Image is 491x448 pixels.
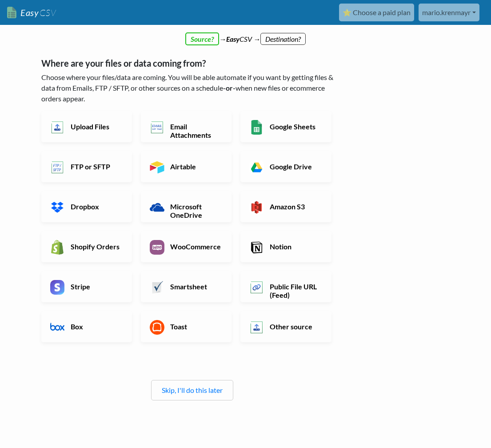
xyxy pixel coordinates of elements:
a: Microsoft OneDrive [141,191,232,222]
h6: Dropbox [68,202,123,211]
a: WooCommerce [141,231,232,262]
img: FTP or SFTP App & API [50,160,65,175]
img: Public File URL App & API [249,280,264,295]
h6: WooCommerce [168,242,223,251]
a: Skip, I'll do this later [162,386,223,394]
a: Notion [240,231,331,262]
img: Airtable App & API [150,160,164,175]
img: Notion App & API [249,240,264,255]
a: Box [41,311,132,342]
p: Choose where your files/data are coming. You will be able automate if you want by getting files &... [41,72,343,104]
a: Upload Files [41,111,132,142]
h6: Public File URL (Feed) [267,282,322,299]
img: Other Source App & API [249,320,264,335]
h6: Email Attachments [168,122,223,139]
img: Dropbox App & API [50,200,65,215]
a: mario.krenmayr [419,4,479,21]
a: Shopify Orders [41,231,132,262]
img: WooCommerce App & API [150,240,164,255]
a: Smartsheet [141,271,232,302]
img: Smartsheet App & API [150,280,164,295]
h5: Where are your files or data coming from? [41,58,343,68]
h6: Notion [267,242,322,251]
img: Amazon S3 App & API [249,200,264,215]
img: Toast App & API [150,320,164,335]
h6: Toast [168,322,223,331]
h6: Box [68,322,123,331]
a: Toast [141,311,232,342]
h6: Google Sheets [267,122,322,131]
img: Google Sheets App & API [249,120,264,135]
img: Google Drive App & API [249,160,264,175]
img: Email New CSV or XLSX File App & API [150,120,164,135]
img: Microsoft OneDrive App & API [150,200,164,215]
h6: FTP or SFTP [68,162,123,171]
a: Public File URL (Feed) [240,271,331,302]
h6: Stripe [68,282,123,291]
h6: Airtable [168,162,223,171]
a: Email Attachments [141,111,232,142]
a: Dropbox [41,191,132,222]
h6: Amazon S3 [267,202,322,211]
h6: Smartsheet [168,282,223,291]
a: FTP or SFTP [41,151,132,182]
b: -or- [223,84,236,92]
img: Stripe App & API [50,280,65,295]
a: Airtable [141,151,232,182]
span: CSV [39,7,56,18]
a: Other source [240,311,331,342]
h6: Other source [267,322,322,331]
h6: Microsoft OneDrive [168,202,223,219]
h6: Upload Files [68,122,123,131]
h6: Shopify Orders [68,242,123,251]
h6: Google Drive [267,162,322,171]
a: Google Drive [240,151,331,182]
a: Amazon S3 [240,191,331,222]
img: Upload Files App & API [50,120,65,135]
img: Box App & API [50,320,65,335]
a: Google Sheets [240,111,331,142]
img: Shopify App & API [50,240,65,255]
a: ⭐ Choose a paid plan [339,4,414,21]
a: Stripe [41,271,132,302]
div: → CSV → [32,25,459,44]
a: EasyCSV [7,4,56,22]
